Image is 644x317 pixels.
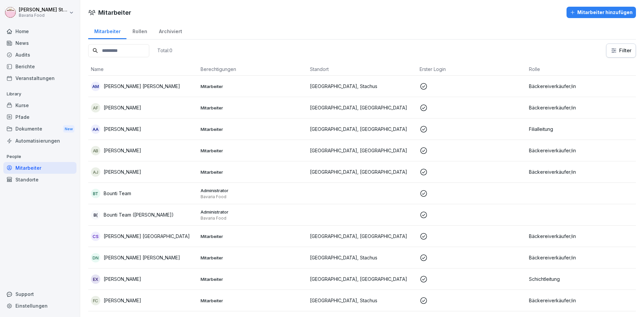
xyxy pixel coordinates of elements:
p: Mitarbeiter [201,298,305,304]
p: [PERSON_NAME] [104,126,141,133]
p: Bäckereiverkäufer/in [529,233,633,240]
p: [PERSON_NAME] [104,275,141,283]
p: [GEOGRAPHIC_DATA], [GEOGRAPHIC_DATA] [310,147,414,154]
div: Mitarbeiter hinzufügen [570,9,633,16]
a: Home [3,25,76,37]
a: Pfade [3,111,76,123]
div: Support [3,288,76,300]
p: Mitarbeiter [201,126,305,132]
a: Standorte [3,174,76,185]
p: [PERSON_NAME] [PERSON_NAME] [104,83,180,90]
p: Bäckereiverkäufer/in [529,254,633,261]
div: FC [91,296,100,305]
div: AF [91,103,100,112]
p: Bäckereiverkäufer/in [529,104,633,111]
div: AJ [91,167,100,177]
div: AB [91,146,100,155]
p: Bounti Team ([PERSON_NAME]) [104,211,174,218]
a: Rollen [126,22,153,39]
p: Mitarbeiter [201,83,305,89]
p: [GEOGRAPHIC_DATA], [GEOGRAPHIC_DATA] [310,104,414,111]
p: Mitarbeiter [201,148,305,154]
p: [GEOGRAPHIC_DATA], [GEOGRAPHIC_DATA] [310,275,414,283]
a: Mitarbeiter [3,162,76,174]
p: Total: 0 [157,47,172,54]
a: DokumenteNew [3,123,76,135]
a: Automatisierungen [3,135,76,147]
p: [PERSON_NAME] [104,297,141,304]
div: AA [91,125,100,134]
div: New [63,125,74,133]
th: Standort [307,63,417,76]
p: Mitarbeiter [201,255,305,261]
a: Einstellungen [3,300,76,312]
p: Bäckereiverkäufer/in [529,168,633,175]
p: [PERSON_NAME] [104,168,141,175]
div: CS [91,232,100,241]
p: [PERSON_NAME] Stöhr [19,7,68,13]
a: Kurse [3,99,76,111]
th: Name [88,63,198,76]
p: Administrator [201,187,305,193]
h1: Mitarbeiter [98,8,131,17]
p: Bäckereiverkäufer/in [529,297,633,304]
p: Filialleitung [529,126,633,133]
th: Erster Login [417,63,527,76]
p: [GEOGRAPHIC_DATA], [GEOGRAPHIC_DATA] [310,126,414,133]
th: Berechtigungen [198,63,308,76]
p: Administrator [201,209,305,215]
a: Archiviert [153,22,188,39]
p: [PERSON_NAME] [PERSON_NAME] [104,254,180,261]
div: BT [91,189,100,198]
p: [PERSON_NAME] [GEOGRAPHIC_DATA] [104,233,190,240]
p: Mitarbeiter [201,233,305,239]
p: [GEOGRAPHIC_DATA], Stachus [310,254,414,261]
p: Bavaria Food [19,13,68,18]
th: Rolle [526,63,636,76]
p: Mitarbeiter [201,169,305,175]
p: [GEOGRAPHIC_DATA], Stachus [310,83,414,90]
button: Filter [606,44,636,57]
div: DN [91,253,100,262]
div: Dokumente [3,123,76,135]
p: Bavaria Food [201,194,305,200]
p: Mitarbeiter [201,105,305,111]
p: Bavaria Food [201,216,305,221]
a: Audits [3,49,76,61]
p: Bäckereiverkäufer/in [529,83,633,90]
div: B( [91,210,100,220]
p: [PERSON_NAME] [104,147,141,154]
div: AM [91,82,100,91]
p: Mitarbeiter [201,276,305,282]
p: People [3,151,76,162]
p: [GEOGRAPHIC_DATA], [GEOGRAPHIC_DATA] [310,233,414,240]
p: Bounti Team [104,190,131,197]
div: EX [91,274,100,284]
p: Bäckereiverkäufer/in [529,147,633,154]
p: [GEOGRAPHIC_DATA], [GEOGRAPHIC_DATA] [310,168,414,175]
p: Schichtleitung [529,275,633,283]
p: [GEOGRAPHIC_DATA], Stachus [310,297,414,304]
p: [PERSON_NAME] [104,104,141,111]
button: Mitarbeiter hinzufügen [567,7,636,18]
a: Veranstaltungen [3,72,76,84]
p: Library [3,89,76,99]
a: News [3,37,76,49]
a: Mitarbeiter [88,22,126,39]
a: Berichte [3,61,76,72]
div: Filter [610,47,632,54]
